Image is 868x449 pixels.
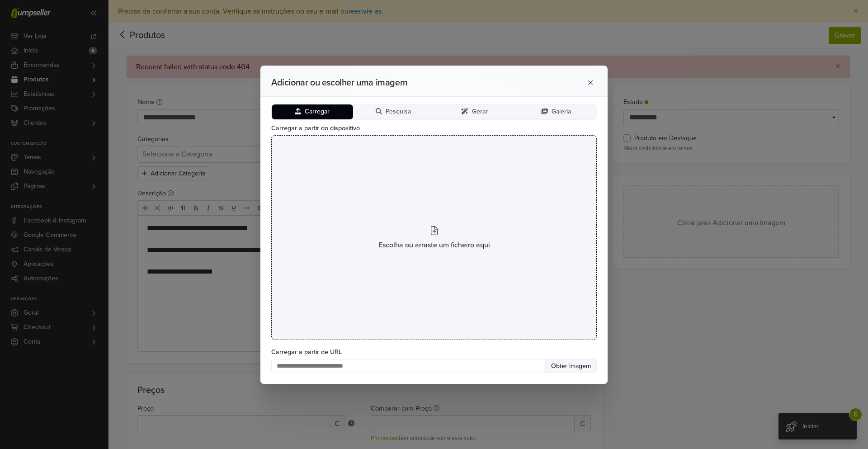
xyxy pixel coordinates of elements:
label: Carregar a partir de URL [271,347,597,357]
span: Gerar [472,108,488,116]
span: Carregar [305,108,330,116]
span: Imagem [567,362,591,370]
button: Pesquisa [353,104,434,119]
button: Gerar [434,104,515,119]
button: Carregar [272,104,353,119]
span: Galeria [552,108,571,116]
span: Pesquisa [386,108,411,116]
h2: Adicionar ou escolher uma imagem [271,77,548,88]
span: Escolha ou arraste um ficheiro aqui [378,240,490,250]
label: Carregar a partir do dispositivo [271,123,597,133]
button: Galeria [515,104,597,119]
button: Obter Imagem [545,359,597,373]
